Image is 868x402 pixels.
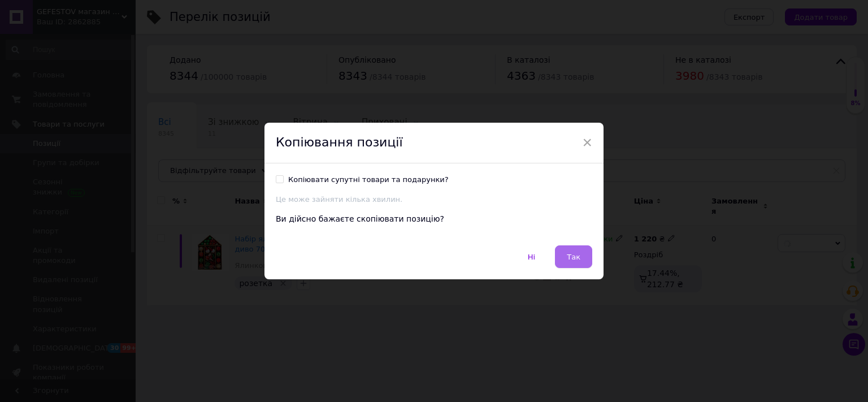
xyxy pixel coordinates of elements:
[582,133,592,152] span: ×
[528,253,535,261] span: Ні
[288,175,449,185] div: Копіювати супутні товари та подарунки?
[276,214,592,225] div: Ви дійсно бажаєте скопіювати позицію?
[555,245,592,268] button: Так
[276,195,402,204] span: Це може зайняти кілька хвилин.
[276,135,403,149] span: Копіювання позиції
[567,253,580,261] span: Так
[516,245,547,268] button: Ні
